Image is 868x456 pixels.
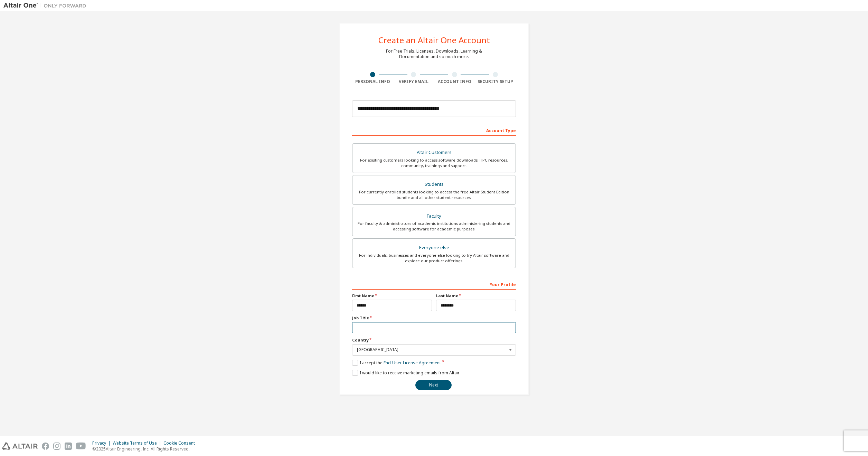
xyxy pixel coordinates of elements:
[357,348,507,352] div: [GEOGRAPHIC_DATA]
[378,36,490,44] div: Create an Altair One Account
[3,2,90,9] img: Altair One
[352,370,460,376] label: I would like to receive marketing emails from Altair
[96,446,190,452] font: 2025 Altair Engineering, Inc. All Rights Reserved.
[352,315,516,321] label: Job Title
[434,79,475,84] div: Account Info
[357,180,511,189] div: Students
[113,440,163,446] div: Website Terms of Use
[352,293,432,299] label: First Name
[352,125,516,136] div: Account Type
[352,279,516,290] div: Your Profile
[415,380,452,390] button: Next
[386,48,482,60] div: For Free Trials, Licenses, Downloads, Learning & Documentation and so much more.
[357,253,511,264] div: For individuals, businesses and everyone else looking to try Altair software and explore our prod...
[65,443,72,450] img: linkedin.svg
[76,443,86,450] img: youtube.svg
[357,157,511,168] div: For existing customers looking to access software downloads, HPC resources, community, trainings ...
[475,79,516,84] div: Security Setup
[92,440,113,446] div: Privacy
[2,443,38,450] img: altair_logo.svg
[357,148,511,157] div: Altair Customers
[384,360,441,366] a: End-User License Agreement
[352,360,441,366] label: I accept the
[357,211,511,221] div: Faculty
[42,443,49,450] img: facebook.svg
[436,293,516,299] label: Last Name
[53,443,60,450] img: instagram.svg
[357,189,511,200] div: For currently enrolled students looking to access the free Altair Student Edition bundle and all ...
[163,440,199,446] div: Cookie Consent
[352,337,516,343] label: Country
[92,446,199,452] p: ©
[393,79,434,84] div: Verify Email
[357,243,511,253] div: Everyone else
[352,79,393,84] div: Personal Info
[357,221,511,232] div: For faculty & administrators of academic institutions administering students and accessing softwa...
